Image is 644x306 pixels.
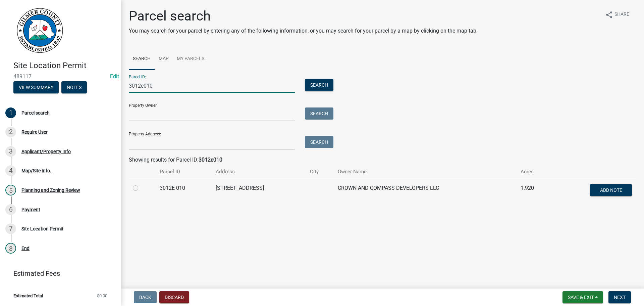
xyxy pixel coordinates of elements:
[159,291,189,303] button: Discard
[156,180,212,202] td: 3012E 010
[600,8,635,21] button: shareShare
[334,180,517,202] td: CROWN AND COMPASS DEVELOPERS LLC
[13,81,59,93] button: View Summary
[173,48,208,70] a: My Parcels
[13,294,43,298] span: Estimated Total
[5,127,16,137] div: 2
[21,226,63,231] div: Site Location Permit
[5,165,16,176] div: 4
[5,243,16,254] div: 8
[212,180,306,202] td: [STREET_ADDRESS]
[334,164,517,180] th: Owner Name
[13,61,115,71] h4: Site Location Permit
[155,48,173,70] a: Map
[5,267,110,280] a: Estimated Fees
[13,7,64,54] img: Gilmer County, Georgia
[134,291,157,303] button: Back
[5,146,16,157] div: 3
[129,48,155,70] a: Search
[21,168,51,173] div: Map/Site Info.
[608,291,631,303] button: Next
[129,156,636,164] div: Showing results for Parcel ID:
[517,164,552,180] th: Acres
[21,130,48,134] div: Require User
[605,11,613,19] i: share
[97,294,107,298] span: $0.00
[21,111,50,115] div: Parcel search
[305,79,333,91] button: Search
[517,180,552,202] td: 1.920
[129,27,478,35] p: You may search for your parcel by entering any of the following information, or you may search fo...
[61,81,87,93] button: Notes
[5,204,16,215] div: 6
[5,223,16,234] div: 7
[305,136,333,148] button: Search
[306,164,334,180] th: City
[21,149,71,154] div: Applicant/Property Info
[21,246,30,251] div: End
[614,295,626,300] span: Next
[5,185,16,195] div: 5
[110,73,119,80] wm-modal-confirm: Edit Application Number
[590,184,632,196] button: Add Note
[212,164,306,180] th: Address
[61,85,87,90] wm-modal-confirm: Notes
[600,187,622,192] span: Add Note
[199,157,222,163] strong: 3012e010
[156,164,212,180] th: Parcel ID
[568,295,594,300] span: Save & Exit
[562,291,603,303] button: Save & Exit
[305,107,333,120] button: Search
[5,107,16,118] div: 1
[21,188,80,192] div: Planning and Zoning Review
[139,295,151,300] span: Back
[129,8,478,24] h1: Parcel search
[110,73,119,80] a: Edit
[21,207,40,212] div: Payment
[13,73,107,80] span: 489117
[13,85,59,90] wm-modal-confirm: Summary
[614,11,629,19] span: Share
